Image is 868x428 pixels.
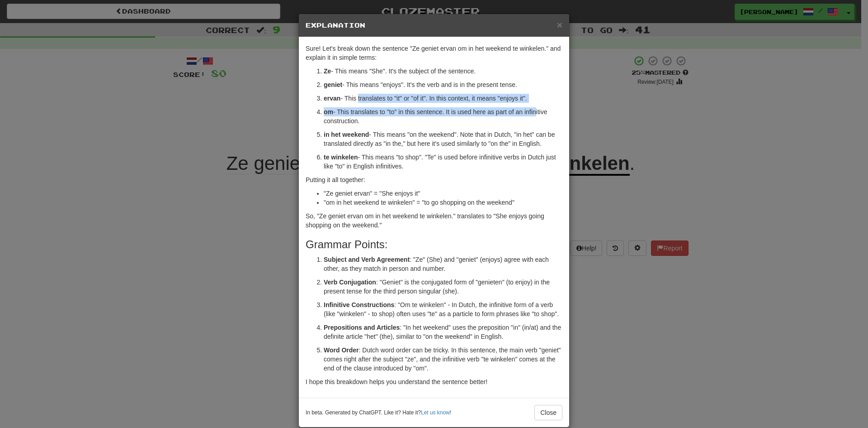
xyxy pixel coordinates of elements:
[324,278,562,296] p: : "Geniet" is the conjugated form of "genieten" (to enjoy) in the present tense for the third per...
[324,67,331,75] strong: Ze
[557,20,562,29] button: Close
[306,21,562,30] h5: Explanation
[324,279,376,286] strong: Verb Conjugation
[324,81,342,88] strong: geniet
[324,131,369,138] strong: in het weekend
[306,377,562,386] p: I hope this breakdown helps you understand the sentence better!
[324,300,562,318] p: : "Om te winkelen" - In Dutch, the infinitive form of a verb (like "winkelen" - to shop) often us...
[324,301,394,308] strong: Infinitive Constructions
[324,67,562,76] p: - This means "She". It's the subject of the sentence.
[324,107,562,125] p: - This translates to "to" in this sentence. It is used here as part of an infinitive construction.
[324,189,562,198] li: "Ze geniet ervan" = "She enjoys it"
[534,405,562,420] button: Close
[324,108,333,115] strong: om
[324,153,562,171] p: - This means "to shop". "Te" is used before infinitive verbs in Dutch just like "to" in English i...
[421,409,449,416] a: Let us know
[324,80,562,89] p: - This means "enjoys". It's the verb and is in the present tense.
[324,95,340,102] strong: ervan
[324,324,400,331] strong: Prepositions and Articles
[324,130,562,148] p: - This means "on the weekend". Note that in Dutch, "in het" can be translated directly as "in the...
[306,239,562,250] h3: Grammar Points:
[324,256,410,263] strong: Subject and Verb Agreement
[324,198,562,207] li: "om in het weekend te winkelen" = "to go shopping on the weekend"
[557,19,562,30] span: ×
[306,44,562,62] p: Sure! Let's break down the sentence "Ze geniet ervan om in het weekend te winkelen." and explain ...
[324,94,562,103] p: - This translates to "it" or "of it". In this context, it means "enjoys it".
[324,323,562,341] p: : "In het weekend" uses the preposition "in" (in/at) and the definite article "het" (the), simila...
[324,154,358,161] strong: te winkelen
[306,212,562,230] p: So, "Ze geniet ervan om in het weekend te winkelen." translates to "She enjoys going shopping on ...
[324,346,359,354] strong: Word Order
[306,409,451,417] small: In beta. Generated by ChatGPT. Like it? Hate it? !
[324,255,562,273] p: : "Ze" (She) and "geniet" (enjoys) agree with each other, as they match in person and number.
[306,175,562,184] p: Putting it all together:
[324,346,562,373] p: : Dutch word order can be tricky. In this sentence, the main verb "geniet" comes right after the ...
